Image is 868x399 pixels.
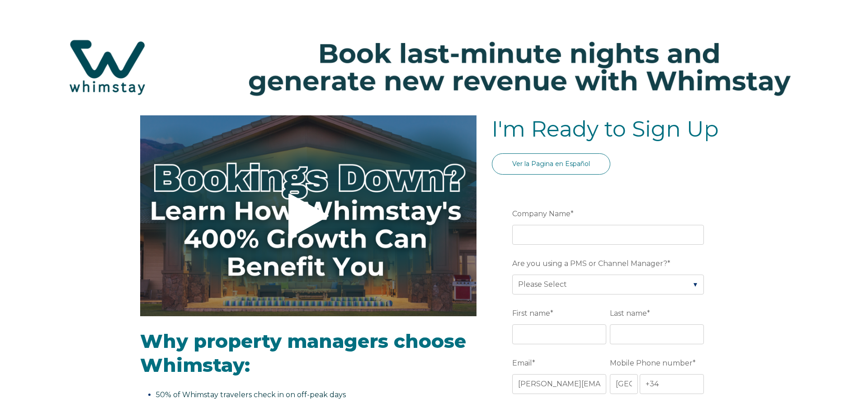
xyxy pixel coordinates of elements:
[512,306,550,320] span: First name
[492,153,610,175] a: Ver la Pagina en Español
[610,306,647,320] span: Last name
[156,390,346,399] span: 50% of Whimstay travelers check in on off-peak days
[492,116,719,142] span: I'm Ready to Sign Up
[512,256,667,271] span: Are you using a PMS or Channel Manager?
[9,22,859,112] img: Hubspot header for SSOB (4)
[512,356,532,370] span: Email
[610,356,693,370] span: Mobile Phone number
[512,207,571,221] span: Company Name
[140,329,466,377] span: Why property managers choose Whimstay:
